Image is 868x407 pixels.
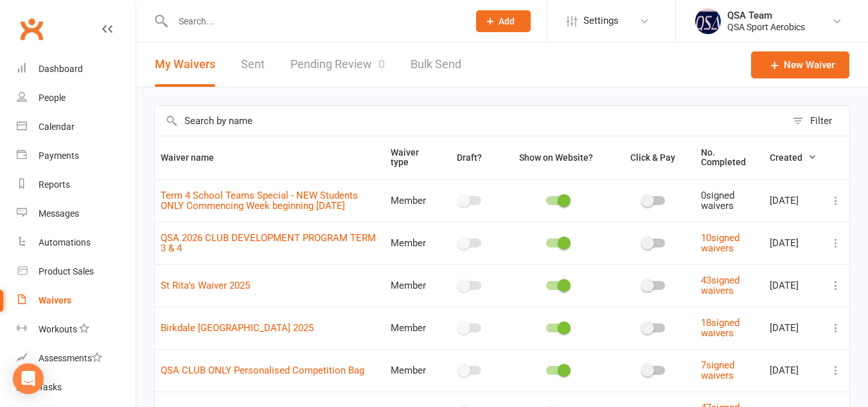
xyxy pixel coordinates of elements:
[161,365,364,376] a: QSA CLUB ONLY Personalised Competition Bag
[161,232,376,255] a: QSA 2026 CLUB DEVELOPMENT PROGRAM TERM 3 & 4
[385,264,439,307] td: Member
[39,208,79,219] div: Messages
[701,275,740,297] a: 43signed waivers
[17,228,136,257] a: Automations
[385,179,439,222] td: Member
[499,16,515,26] span: Add
[385,307,439,349] td: Member
[17,199,136,228] a: Messages
[161,152,228,163] span: Waiver name
[17,286,136,315] a: Waivers
[583,6,619,35] span: Settings
[701,359,734,382] a: 7signed waivers
[695,8,721,34] img: thumb_image1645967867.png
[155,42,215,87] button: My Waivers
[155,106,786,136] input: Search by name
[508,150,607,165] button: Show on Website?
[15,13,48,45] a: Clubworx
[39,266,94,276] div: Product Sales
[39,324,77,334] div: Workouts
[619,150,689,165] button: Click & Pay
[445,150,496,165] button: Draft?
[770,150,817,165] button: Created
[39,382,62,392] div: Tasks
[17,84,136,113] a: People
[770,152,817,163] span: Created
[39,295,71,305] div: Waivers
[241,42,265,87] a: Sent
[17,141,136,170] a: Payments
[378,57,385,71] span: 0
[39,122,75,132] div: Calendar
[39,64,83,74] div: Dashboard
[701,190,734,212] span: 0 signed waivers
[764,179,822,222] td: [DATE]
[764,264,822,307] td: [DATE]
[17,55,136,84] a: Dashboard
[169,12,459,30] input: Search...
[701,232,740,255] a: 10signed waivers
[786,106,849,136] button: Filter
[727,10,805,21] div: QSA Team
[17,344,136,373] a: Assessments
[39,353,102,363] div: Assessments
[161,150,228,165] button: Waiver name
[764,222,822,264] td: [DATE]
[764,307,822,349] td: [DATE]
[630,152,675,163] span: Click & Pay
[13,363,44,394] div: Open Intercom Messenger
[17,113,136,141] a: Calendar
[161,280,250,291] a: St Rita's Waiver 2025
[17,315,136,344] a: Workouts
[39,150,79,161] div: Payments
[17,257,136,286] a: Product Sales
[476,10,531,32] button: Add
[290,42,385,87] a: Pending Review0
[701,317,740,339] a: 18signed waivers
[39,237,91,248] div: Automations
[519,152,593,163] span: Show on Website?
[457,152,482,163] span: Draft?
[161,190,358,212] a: Term 4 School Teams Special - NEW Students ONLY Commencing Week beginning [DATE]
[764,349,822,392] td: [DATE]
[411,42,461,87] a: Bulk Send
[385,136,439,179] th: Waiver type
[39,179,70,190] div: Reports
[385,349,439,392] td: Member
[695,136,764,179] th: No. Completed
[161,322,314,334] a: Birkdale [GEOGRAPHIC_DATA] 2025
[17,170,136,199] a: Reports
[385,222,439,264] td: Member
[727,21,805,33] div: QSA Sport Aerobics
[810,113,832,129] div: Filter
[17,373,136,402] a: Tasks
[751,51,849,78] a: New Waiver
[39,93,66,103] div: People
